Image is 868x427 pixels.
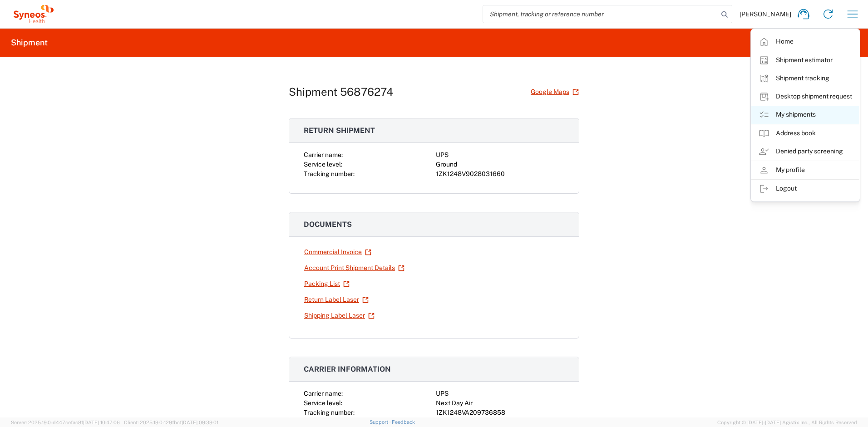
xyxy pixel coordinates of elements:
span: Tracking number: [304,409,355,416]
a: Shipment tracking [751,69,859,88]
span: Documents [304,220,352,229]
span: Service level: [304,399,342,407]
a: My profile [751,161,859,179]
a: Google Maps [530,84,579,100]
h1: Shipment 56876274 [289,85,393,98]
a: Denied party screening [751,142,859,161]
a: Desktop shipment request [751,88,859,106]
a: Packing List [304,276,350,292]
a: Home [751,33,859,51]
div: Next Day Air [436,398,564,408]
span: Carrier name: [304,390,343,397]
div: 1ZK1248VA209736858 [436,408,564,417]
a: Support [370,419,392,425]
span: Copyright © [DATE]-[DATE] Agistix Inc., All Rights Reserved [717,418,857,427]
a: Feedback [392,419,415,425]
h2: Shipment [11,37,48,48]
span: Carrier name: [304,151,343,158]
span: Return shipment [304,126,375,135]
span: [DATE] 09:39:01 [182,420,218,425]
div: 1ZK1248V9028031660 [436,169,564,179]
a: Shipment estimator [751,51,859,69]
a: Account Print Shipment Details [304,260,405,276]
div: UPS [436,389,564,398]
a: Address book [751,124,859,142]
a: My shipments [751,106,859,124]
a: Logout [751,180,859,198]
a: Commercial Invoice [304,244,372,260]
span: Server: 2025.19.0-d447cefac8f [11,420,120,425]
a: Shipping Label Laser [304,308,375,324]
span: Client: 2025.19.0-129fbcf [124,420,218,425]
div: Ground [436,160,564,169]
span: [PERSON_NAME] [740,10,791,18]
span: Carrier information [304,365,391,373]
a: Return Label Laser [304,292,369,308]
span: Tracking number: [304,170,355,177]
span: Service level: [304,161,342,168]
input: Shipment, tracking or reference number [483,5,718,23]
div: UPS [436,150,564,160]
span: [DATE] 10:47:06 [83,420,120,425]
